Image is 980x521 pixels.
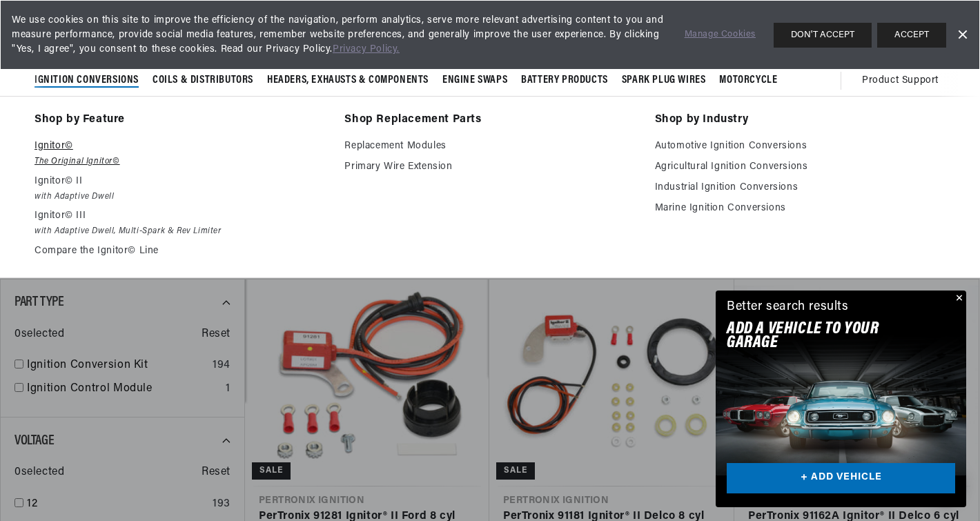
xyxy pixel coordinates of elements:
[35,64,146,97] summary: Ignition Conversions
[344,138,635,155] a: Replacement Modules
[862,73,939,88] span: Product Support
[655,179,945,196] a: Industrial Ignition Conversions
[12,13,665,57] span: We use cookies on this site to improve the efficiency of the navigation, perform analytics, serve...
[202,464,231,482] span: Reset
[514,64,615,97] summary: Battery Products
[146,64,260,97] summary: Coils & Distributors
[213,357,231,375] div: 194
[950,291,966,307] button: Close
[435,64,514,97] summary: Engine Swaps
[202,326,231,344] span: Reset
[35,138,325,169] a: Ignitor© The Original Ignitor©
[442,73,507,88] span: Engine Swaps
[14,295,63,309] span: Part Type
[774,23,872,48] button: DON'T ACCEPT
[877,23,946,48] button: ACCEPT
[35,173,325,190] p: Ignitor© II
[35,190,325,204] em: with Adaptive Dwell
[719,73,777,88] span: Motorcycle
[344,110,635,130] a: Shop Replacement Parts
[35,224,325,239] em: with Adaptive Dwell, Multi-Spark & Rev Limiter
[952,25,972,46] a: Dismiss Banner
[35,110,325,130] a: Shop by Feature
[655,159,945,175] a: Agricultural Ignition Conversions
[862,64,945,97] summary: Product Support
[655,138,945,155] a: Automotive Ignition Conversions
[712,64,784,97] summary: Motorcycle
[727,463,955,494] a: + ADD VEHICLE
[35,208,325,224] p: Ignitor© III
[226,380,231,398] div: 1
[35,73,139,88] span: Ignition Conversions
[267,73,429,88] span: Headers, Exhausts & Components
[615,64,713,97] summary: Spark Plug Wires
[260,64,435,97] summary: Headers, Exhausts & Components
[14,326,64,344] span: 0 selected
[622,73,706,88] span: Spark Plug Wires
[333,44,400,55] a: Privacy Policy.
[213,495,231,513] div: 193
[521,73,608,88] span: Battery Products
[344,159,635,175] a: Primary Wire Extension
[35,138,325,155] p: Ignitor©
[35,208,325,239] a: Ignitor© III with Adaptive Dwell, Multi-Spark & Rev Limiter
[27,495,207,513] a: 12
[727,322,921,351] h2: Add A VEHICLE to your garage
[14,434,54,448] span: Voltage
[727,297,849,317] div: Better search results
[27,380,220,398] a: Ignition Control Module
[35,173,325,204] a: Ignitor© II with Adaptive Dwell
[35,243,325,259] a: Compare the Ignitor© Line
[27,357,207,375] a: Ignition Conversion Kit
[35,155,325,169] em: The Original Ignitor©
[655,200,945,217] a: Marine Ignition Conversions
[685,28,756,42] a: Manage Cookies
[14,464,64,482] span: 0 selected
[655,110,945,130] a: Shop by Industry
[153,73,253,88] span: Coils & Distributors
